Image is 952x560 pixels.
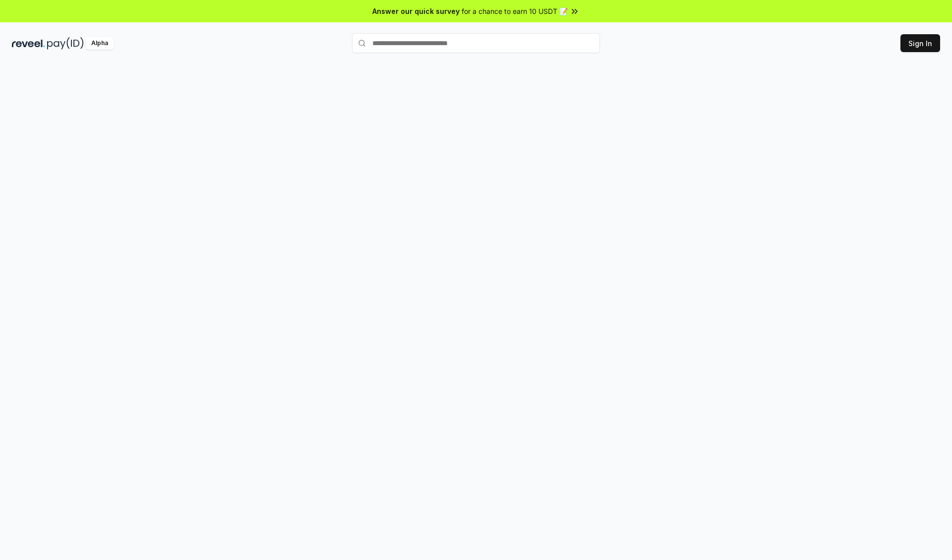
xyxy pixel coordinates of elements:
span: Answer our quick survey [372,6,460,16]
img: pay_id [47,37,84,50]
div: Alpha [86,37,114,50]
img: reveel_dark [12,37,45,50]
button: Sign In [900,34,940,52]
span: for a chance to earn 10 USDT 📝 [462,6,568,16]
